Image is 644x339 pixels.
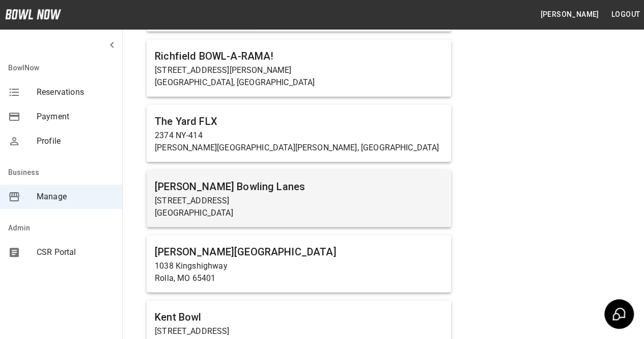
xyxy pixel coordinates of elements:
[155,309,443,325] h6: Kent Bowl
[5,9,61,19] img: logo
[37,86,114,98] span: Reservations
[155,129,443,142] p: 2374 NY-414
[155,76,443,89] p: [GEOGRAPHIC_DATA], [GEOGRAPHIC_DATA]
[155,244,443,260] h6: [PERSON_NAME][GEOGRAPHIC_DATA]
[155,272,443,284] p: Rolla, MO 65401
[37,111,114,123] span: Payment
[536,5,603,24] button: [PERSON_NAME]
[155,260,443,272] p: 1038 Kingshighway
[155,207,443,219] p: [GEOGRAPHIC_DATA]
[155,113,443,129] h6: The Yard FLX
[155,178,443,195] h6: [PERSON_NAME] Bowling Lanes
[155,325,443,337] p: [STREET_ADDRESS]
[155,48,443,64] h6: Richfield BOWL-A-RAMA!
[155,64,443,76] p: [STREET_ADDRESS][PERSON_NAME]
[37,191,114,203] span: Manage
[155,195,443,207] p: [STREET_ADDRESS]
[37,246,114,258] span: CSR Portal
[155,142,443,154] p: [PERSON_NAME][GEOGRAPHIC_DATA][PERSON_NAME], [GEOGRAPHIC_DATA]
[37,135,114,147] span: Profile
[607,5,644,24] button: Logout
